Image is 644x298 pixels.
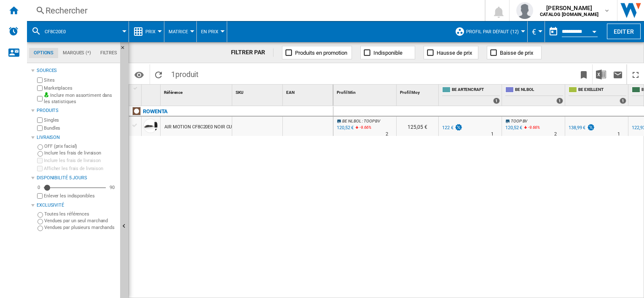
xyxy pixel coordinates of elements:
label: Toutes les références [44,211,117,217]
span: Indisponible [373,50,402,56]
button: Indisponible [360,46,415,59]
input: Inclure mon assortiment dans les statistiques [37,93,43,104]
label: Inclure mon assortiment dans les statistiques [44,92,117,105]
span: Profil Moy [400,90,420,95]
span: Matrice [169,29,188,35]
md-slider: Disponibilité [44,184,106,192]
label: Marketplaces [44,85,117,91]
label: Vendues par plusieurs marchands [44,224,117,231]
label: Inclure les frais de livraison [44,150,117,156]
div: Disponibilité 5 Jours [37,175,117,181]
label: OFF (prix facial) [44,143,117,149]
span: : TOOP BV [362,119,380,123]
div: Produits [37,107,117,114]
div: CF8C20E0 [31,21,124,42]
img: alerts-logo.svg [8,26,19,36]
span: BE NL BOL [342,119,361,123]
img: promotionV3.png [587,124,595,131]
div: Référence Sort None [162,85,232,98]
div: AIR MOTION CF8C20E0 NOIR CUIVRE [164,117,241,137]
div: BE NL BOL 1 offers sold by BE NL BOL [504,85,565,106]
button: Prix [145,21,160,42]
button: Produits en promotion [282,46,352,59]
button: Open calendar [587,23,602,38]
div: Exclusivité [37,202,117,209]
span: [PERSON_NAME] [540,4,598,12]
div: 138,99 € [567,124,595,132]
button: Matrice [169,21,192,42]
div: Cliquez pour filtrer sur cette marque [143,106,168,117]
button: Editer [607,24,641,39]
label: Singles [44,117,117,123]
span: SKU [236,90,244,95]
div: Profil Min Sort None [335,85,396,98]
input: Inclure les frais de livraison [37,158,43,163]
div: Sort None [143,85,160,98]
label: Sites [44,77,117,83]
span: Produits en promotion [295,50,347,56]
div: 90 [107,184,117,191]
input: Toutes les références [38,212,43,218]
span: BE NL BOL [515,87,563,94]
span: Baisse de prix [500,50,533,56]
img: mysite-bg-18x18.png [44,92,49,97]
div: Délai de livraison : 2 jours [386,130,388,138]
div: FILTRER PAR [231,48,274,57]
button: md-calendar [545,23,562,40]
div: Profil Moy Sort None [398,85,438,98]
span: BE EXELLENT [578,87,626,94]
div: Délai de livraison : 1 jour [617,130,620,138]
div: 138,99 € [569,125,585,130]
input: Vendues par plusieurs marchands [38,226,43,231]
span: Prix [145,29,156,35]
button: € [532,21,540,42]
label: Bundles [44,125,117,131]
span: Profil Min [337,90,356,95]
div: 0 [35,184,42,191]
span: -9.66 [360,125,368,130]
input: Marketplaces [37,85,43,91]
md-tab-item: Marques (*) [58,48,96,58]
input: Singles [37,117,43,123]
input: OFF (prix facial) [38,144,43,150]
span: En Prix [201,29,218,35]
input: Bundles [37,125,43,131]
md-tab-item: Options [29,48,58,58]
div: Sort None [234,85,282,98]
span: Hausse de prix [437,50,472,56]
i: % [359,124,364,134]
label: Afficher les frais de livraison [44,165,117,172]
div: Prix [133,21,160,42]
md-tab-item: Filtres [96,48,122,58]
input: Sites [37,77,43,83]
i: % [527,124,532,134]
span: produit [175,70,199,79]
button: Plein écran [627,64,644,84]
b: CATALOG [DOMAIN_NAME] [540,12,598,17]
input: Afficher les frais de livraison [37,166,43,171]
div: 125,05 € [397,117,438,136]
md-menu: Currency [528,21,545,42]
label: Enlever les indisponibles [44,193,117,199]
div: Mise à jour : mardi 16 septembre 2025 20:29 [335,124,354,132]
button: En Prix [201,21,223,42]
div: Sort None [335,85,396,98]
div: Délai de livraison : 1 jour [491,130,494,138]
span: EAN [286,90,295,95]
div: Profil par défaut (12) [455,21,523,42]
div: 122 € [441,124,463,132]
button: CF8C20E0 [45,21,74,42]
div: SKU Sort None [234,85,282,98]
span: Profil par défaut (12) [466,29,519,35]
img: excel-24x24.png [596,69,606,80]
button: Options [131,67,148,82]
button: Hausse de prix [424,46,478,59]
span: CF8C20E0 [45,29,66,35]
span: 1 [167,64,203,82]
label: Vendues par un seul marchand [44,218,117,224]
div: BE ARTENCRAFT 1 offers sold by BE ARTENCRAFT [440,85,502,106]
img: promotionV3.png [454,124,463,131]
